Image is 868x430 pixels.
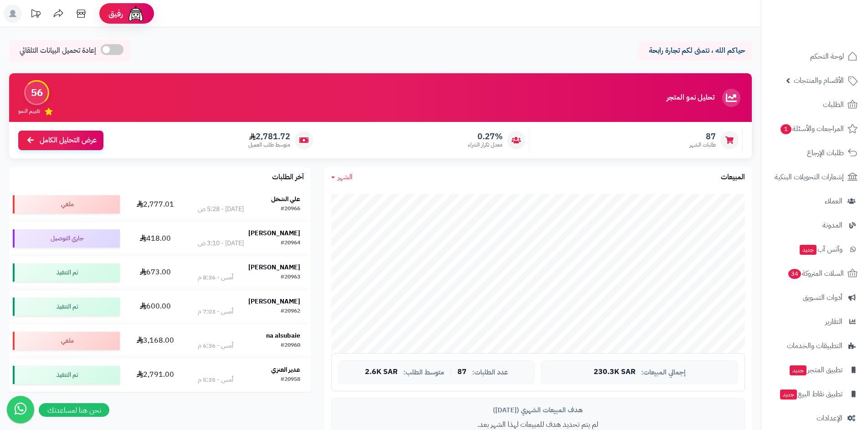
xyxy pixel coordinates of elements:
td: 2,777.01 [123,187,187,221]
span: المراجعات والأسئلة [780,122,844,135]
span: الطلبات [823,98,844,111]
h3: المبيعات [721,173,745,182]
strong: [PERSON_NAME] [248,297,300,306]
div: هدف المبيعات الشهري ([DATE]) [339,405,738,415]
a: عرض التحليل الكامل [18,131,103,150]
span: المدونة [822,219,842,232]
a: السلات المتروكة34 [767,263,863,284]
div: [DATE] - 3:10 ص [198,239,244,248]
div: أمس - 7:03 م [198,307,233,316]
span: الإعدادات [817,412,842,425]
span: أدوات التسويق [803,291,842,304]
a: أدوات التسويق [767,287,863,309]
div: تم التنفيذ [13,263,120,282]
span: 230.3K SAR [594,368,636,376]
span: التطبيقات والخدمات [787,339,842,352]
span: وآتس آب [799,243,842,256]
span: معدل تكرار الشراء [468,141,503,149]
span: عرض التحليل الكامل [40,135,97,146]
h3: تحليل نمو المتجر [667,94,714,102]
span: لوحة التحكم [810,50,844,63]
span: 2.6K SAR [365,368,398,376]
div: أمس - 5:35 م [198,375,233,384]
a: العملاء [767,190,863,212]
span: تطبيق المتجر [789,364,842,376]
div: تم التنفيذ [13,366,120,384]
span: 87 [457,368,467,376]
span: 34 [788,269,801,279]
a: الشهر [331,172,353,182]
span: رفيق [108,8,123,19]
a: المدونة [767,214,863,236]
a: الإعدادات [767,407,863,429]
span: تقييم النمو [18,107,40,115]
div: #20960 [281,341,300,350]
img: ai-face.png [127,5,145,23]
div: #20964 [281,239,300,248]
h3: آخر الطلبات [272,173,304,182]
a: التطبيقات والخدمات [767,335,863,357]
span: عدد الطلبات: [472,369,508,376]
span: إجمالي المبيعات: [641,369,686,376]
a: وآتس آبجديد [767,238,863,260]
div: تم التنفيذ [13,298,120,316]
a: التقارير [767,311,863,333]
div: #20963 [281,273,300,282]
td: 2,791.00 [123,358,187,392]
img: logo-2.png [806,25,859,45]
span: الأقسام والمنتجات [794,74,844,87]
div: #20962 [281,307,300,316]
td: 418.00 [123,222,187,255]
span: إعادة تحميل البيانات التلقائي [20,46,96,56]
strong: na alsubaie [266,331,300,340]
span: العملاء [825,195,842,207]
td: 3,168.00 [123,324,187,358]
span: 87 [689,132,716,142]
td: 673.00 [123,256,187,289]
span: متوسط الطلب: [403,369,444,376]
strong: [PERSON_NAME] [248,263,300,272]
span: إشعارات التحويلات البنكية [775,171,844,183]
div: أمس - 8:36 م [198,273,233,282]
a: تطبيق نقاط البيعجديد [767,383,863,405]
span: السلات المتروكة [787,267,844,280]
a: المراجعات والأسئلة1 [767,118,863,140]
a: إشعارات التحويلات البنكية [767,166,863,188]
a: تطبيق المتجرجديد [767,359,863,381]
span: 0.27% [468,132,503,142]
a: لوحة التحكم [767,46,863,67]
div: ملغي [13,332,120,350]
p: لم يتم تحديد هدف للمبيعات لهذا الشهر بعد. [339,420,738,430]
div: #20966 [281,205,300,214]
div: #20958 [281,375,300,384]
div: [DATE] - 5:28 ص [198,205,244,214]
td: 600.00 [123,290,187,324]
span: جديد [790,365,806,375]
span: جديد [800,245,817,255]
a: الطلبات [767,94,863,116]
span: 2,781.72 [248,132,290,142]
a: تحديثات المنصة [24,5,47,25]
strong: علي الشخل [271,194,300,204]
span: التقارير [825,315,842,328]
span: 1 [781,124,791,134]
span: الشهر [338,172,353,182]
strong: عدير العنزي [271,365,300,374]
div: أمس - 6:36 م [198,341,233,350]
div: جاري التوصيل [13,229,120,248]
span: تطبيق نقاط البيع [779,388,842,400]
span: طلبات الشهر [689,141,716,149]
span: | [450,369,452,375]
span: طلبات الإرجاع [807,147,844,159]
div: ملغي [13,195,120,213]
p: حياكم الله ، نتمنى لكم تجارة رابحة [645,46,745,56]
span: متوسط طلب العميل [248,141,290,149]
strong: [PERSON_NAME] [248,228,300,238]
span: جديد [780,390,797,400]
a: طلبات الإرجاع [767,142,863,164]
